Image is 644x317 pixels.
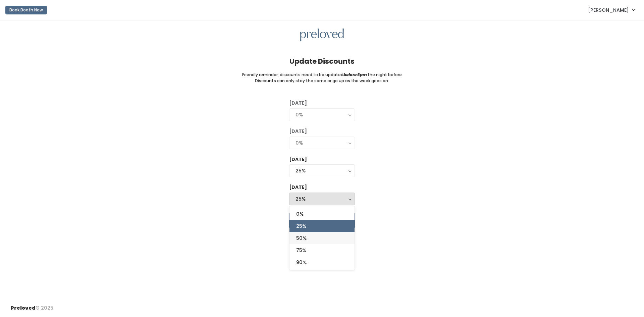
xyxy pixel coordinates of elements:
[289,193,355,205] button: 25%
[289,128,307,135] label: [DATE]
[296,222,306,230] span: 25%
[300,29,344,42] img: preloved logo
[11,299,53,312] div: © 2025
[296,210,304,218] span: 0%
[255,78,389,84] small: Discounts can only stay the same or go up as the week goes on.
[289,100,307,107] label: [DATE]
[289,184,307,191] label: [DATE]
[296,234,307,242] span: 50%
[296,111,348,118] div: 0%
[289,156,307,163] label: [DATE]
[289,108,355,121] button: 0%
[296,259,307,266] span: 90%
[296,167,348,174] div: 25%
[5,6,47,14] button: Book Booth Now
[296,139,348,147] div: 0%
[581,3,641,17] a: [PERSON_NAME]
[289,57,355,65] h4: Update Discounts
[296,247,306,254] span: 75%
[289,137,355,149] button: 0%
[11,305,36,311] span: Preloved
[588,6,629,14] span: [PERSON_NAME]
[5,3,47,17] a: Book Booth Now
[343,72,367,77] i: before 6pm
[289,164,355,177] button: 25%
[296,195,348,203] div: 25%
[242,72,402,78] small: Friendly reminder, discounts need to be updated the night before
